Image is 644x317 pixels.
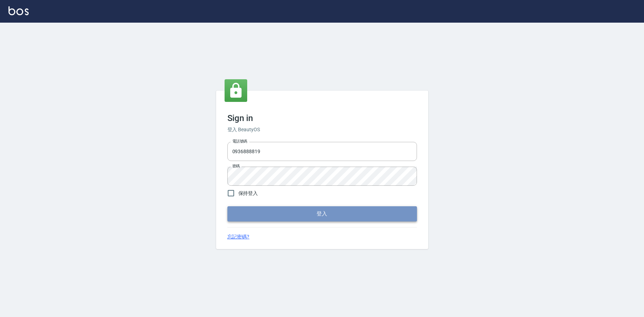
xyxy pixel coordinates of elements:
a: 忘記密碼? [227,233,250,241]
label: 電話號碼 [232,139,247,144]
span: 保持登入 [238,190,258,197]
img: Logo [8,6,29,15]
button: 登入 [227,206,417,221]
h3: Sign in [227,113,417,123]
label: 密碼 [232,163,240,169]
h6: 登入 BeautyOS [227,126,417,133]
